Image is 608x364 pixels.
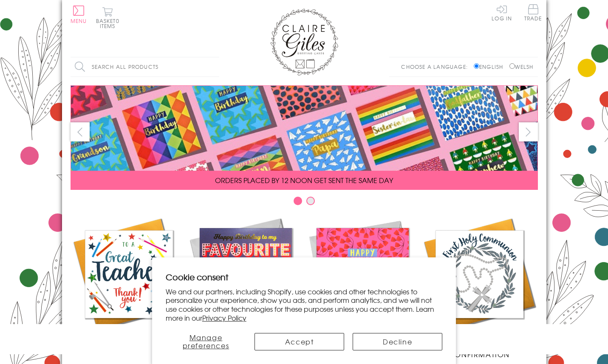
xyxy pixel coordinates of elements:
[255,333,344,350] button: Accept
[509,63,534,71] label: Welsh
[474,63,507,71] label: English
[96,7,119,28] button: Basket0 items
[71,57,219,76] input: Search all products
[202,313,246,323] a: Privacy Policy
[187,216,304,349] a: New Releases
[166,333,246,350] button: Manage preferences
[270,8,338,76] img: Claire Giles Greetings Cards
[71,6,87,23] button: Menu
[211,57,219,76] input: Search
[524,4,542,21] span: Trade
[524,4,542,23] a: Trade
[71,122,90,141] button: prev
[304,216,421,349] a: Birthdays
[166,271,443,283] h2: Cookie consent
[353,333,442,350] button: Decline
[474,63,479,69] input: English
[421,216,538,359] a: Communion and Confirmation
[183,332,229,350] span: Manage preferences
[306,197,315,205] button: Carousel Page 2
[100,17,119,30] span: 0 items
[519,122,538,141] button: next
[401,63,472,71] p: Choose a language:
[166,287,443,322] p: We and our partners, including Shopify, use cookies and other technologies to personalize your ex...
[215,175,393,185] span: ORDERS PLACED BY 12 NOON GET SENT THE SAME DAY
[492,4,512,21] a: Log In
[509,63,515,69] input: Welsh
[71,17,87,25] span: Menu
[71,216,187,349] a: Academic
[294,197,302,205] button: Carousel Page 1 (Current Slide)
[71,196,538,209] div: Carousel Pagination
